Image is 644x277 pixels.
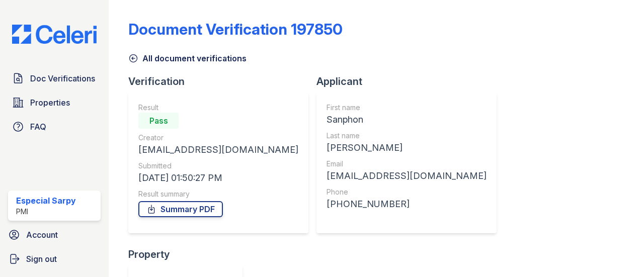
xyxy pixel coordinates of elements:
[138,133,298,143] div: Creator
[30,72,95,84] span: Doc Verifications
[327,103,487,113] div: First name
[4,25,105,44] img: CE_Logo_Blue-a8612792a0a2168367f1c8372b55b34899dd931a85d93a1a3d3e32e68fde9ad4.png
[30,97,70,109] span: Properties
[16,207,76,217] div: PMI
[4,249,105,269] a: Sign out
[30,121,46,133] span: FAQ
[138,113,179,129] div: Pass
[138,143,298,157] div: [EMAIL_ADDRESS][DOMAIN_NAME]
[138,189,298,199] div: Result summary
[138,103,298,113] div: Result
[327,131,487,141] div: Last name
[8,68,101,88] a: Doc Verifications
[138,161,298,171] div: Submitted
[8,93,101,113] a: Properties
[316,74,505,88] div: Applicant
[8,117,101,137] a: FAQ
[128,52,247,64] a: All document verifications
[138,171,298,185] div: [DATE] 01:50:27 PM
[327,159,487,169] div: Email
[327,197,487,211] div: [PHONE_NUMBER]
[327,187,487,197] div: Phone
[327,141,487,155] div: [PERSON_NAME]
[128,74,316,88] div: Verification
[26,253,57,265] span: Sign out
[327,169,487,183] div: [EMAIL_ADDRESS][DOMAIN_NAME]
[4,225,105,245] a: Account
[128,247,251,261] div: Property
[26,229,58,241] span: Account
[128,20,343,38] div: Document Verification 197850
[327,113,487,127] div: Sanphon
[16,195,76,207] div: Especial Sarpy
[138,201,223,217] a: Summary PDF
